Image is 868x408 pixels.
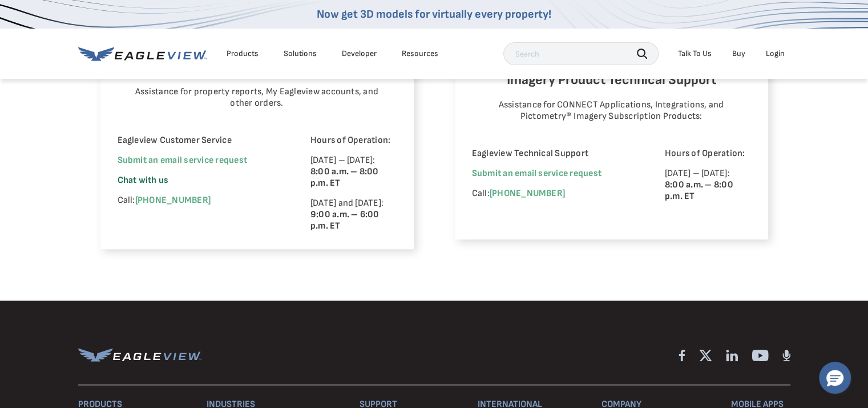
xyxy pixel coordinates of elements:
[310,198,397,232] p: [DATE] and [DATE]:
[118,135,279,146] p: Eagleview Customer Service
[284,49,317,59] div: Solutions
[472,188,633,199] p: Call:
[317,7,551,21] a: Now get 3D models for virtually every property!
[402,49,438,59] div: Resources
[819,362,851,394] button: Hello, have a question? Let’s chat.
[483,99,740,122] p: Assistance for CONNECT Applications, Integrations, and Pictometry® Imagery Subscription Products:
[227,49,259,59] div: Products
[310,135,397,146] p: Hours of Operation:
[503,42,659,65] input: Search
[732,49,745,59] a: Buy
[118,155,247,166] a: Submit an email service request
[665,148,751,159] p: Hours of Operation:
[490,188,565,199] a: [PHONE_NUMBER]
[118,195,279,206] p: Call:
[472,148,633,159] p: Eagleview Technical Support
[472,168,601,179] a: Submit an email service request
[665,168,751,202] p: [DATE] – [DATE]:
[665,179,733,202] strong: 8:00 a.m. – 8:00 p.m. ET
[135,195,211,206] a: [PHONE_NUMBER]
[678,49,712,59] div: Talk To Us
[310,166,379,189] strong: 8:00 a.m. – 8:00 p.m. ET
[342,49,377,59] a: Developer
[118,175,169,186] span: Chat with us
[128,86,385,109] p: Assistance for property reports, My Eagleview accounts, and other orders.
[310,209,380,231] strong: 9:00 a.m. – 6:00 p.m. ET
[766,49,785,59] div: Login
[472,69,751,91] h6: Imagery Product Technical Support
[310,155,397,189] p: [DATE] – [DATE]:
